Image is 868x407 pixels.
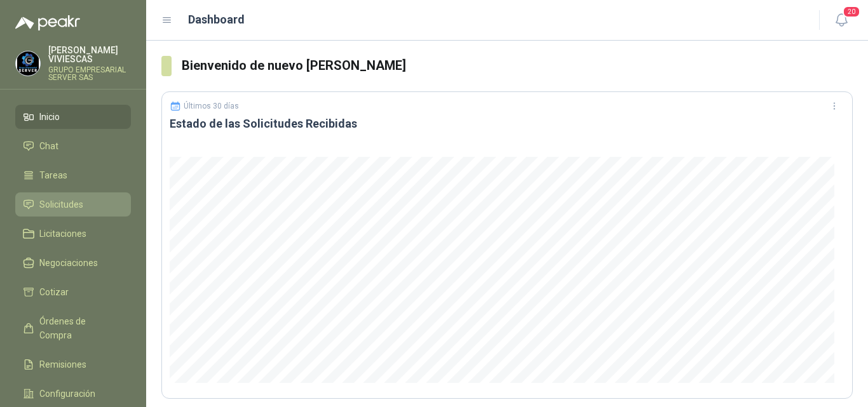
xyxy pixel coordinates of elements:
button: 20 [830,9,853,32]
a: Tareas [15,163,131,187]
a: Negociaciones [15,251,131,275]
span: Cotizar [39,285,69,299]
p: [PERSON_NAME] VIVIESCAS [48,46,131,63]
img: Company Logo [16,51,40,76]
a: Órdenes de Compra [15,309,131,347]
img: Logo peakr [15,15,80,30]
span: Tareas [39,168,67,182]
span: Negociaciones [39,256,98,270]
h3: Estado de las Solicitudes Recibidas [170,116,844,131]
span: Órdenes de Compra [39,314,119,342]
span: Configuración [39,387,95,401]
a: Cotizar [15,280,131,304]
a: Inicio [15,105,131,129]
a: Configuración [15,382,131,406]
a: Remisiones [15,352,131,377]
h1: Dashboard [188,11,245,29]
p: Últimos 30 días [184,102,239,110]
span: Solicitudes [39,197,83,211]
a: Chat [15,134,131,158]
span: 20 [843,6,860,18]
span: Licitaciones [39,227,86,241]
a: Solicitudes [15,192,131,217]
span: Chat [39,139,58,153]
a: Licitaciones [15,222,131,246]
p: GRUPO EMPRESARIAL SERVER SAS [48,66,131,81]
h3: Bienvenido de nuevo [PERSON_NAME] [182,56,853,76]
span: Remisiones [39,357,86,371]
span: Inicio [39,110,60,124]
